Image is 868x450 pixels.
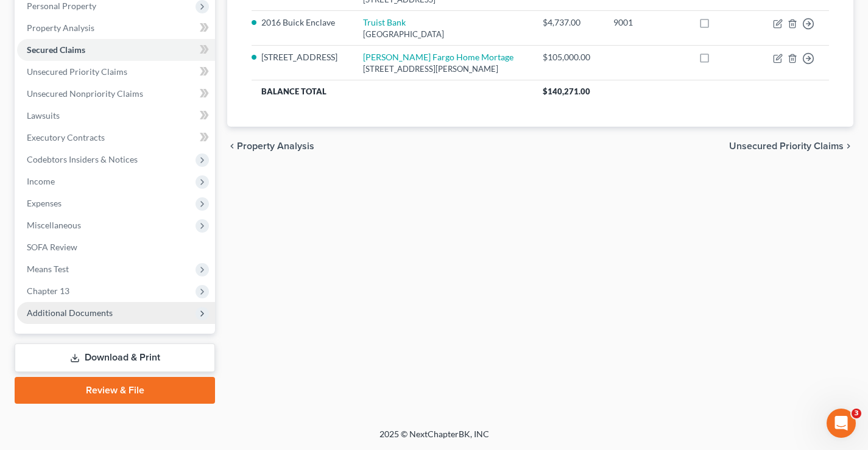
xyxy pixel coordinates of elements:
div: 2025 © NextChapterBK, INC [87,428,782,450]
i: chevron_left [227,141,237,151]
div: [STREET_ADDRESS][PERSON_NAME] [363,63,523,75]
div: $4,737.00 [543,16,594,29]
iframe: Intercom live chat [827,409,856,438]
div: $105,000.00 [543,51,594,63]
li: 2016 Buick Enclave [261,16,343,29]
span: Chapter 13 [27,286,69,296]
a: Download & Print [15,343,215,372]
span: 3 [852,409,861,418]
span: Additional Documents [27,308,113,318]
a: Secured Claims [17,39,215,61]
a: Review & File [15,377,215,404]
button: Unsecured Priority Claims chevron_right [729,141,853,151]
i: chevron_right [844,141,853,151]
button: chevron_left Property Analysis [227,141,314,151]
th: Balance Total [252,80,533,102]
a: Lawsuits [17,105,215,127]
span: Income [27,176,55,186]
div: [GEOGRAPHIC_DATA] [363,29,523,40]
a: [PERSON_NAME] Fargo Home Mortage [363,52,513,62]
span: Property Analysis [27,23,94,33]
a: Truist Bank [363,17,406,27]
a: SOFA Review [17,236,215,258]
span: $140,271.00 [543,86,590,96]
span: SOFA Review [27,242,77,252]
a: Property Analysis [17,17,215,39]
span: Personal Property [27,1,96,11]
span: Secured Claims [27,44,85,55]
span: Executory Contracts [27,132,105,142]
a: Executory Contracts [17,127,215,149]
li: [STREET_ADDRESS] [261,51,343,63]
span: Expenses [27,198,62,208]
span: Unsecured Priority Claims [27,66,127,77]
span: Property Analysis [237,141,314,151]
a: Unsecured Nonpriority Claims [17,83,215,105]
span: Unsecured Priority Claims [729,141,844,151]
span: Means Test [27,264,69,274]
a: Unsecured Priority Claims [17,61,215,83]
div: 9001 [613,16,679,29]
span: Lawsuits [27,110,60,121]
span: Unsecured Nonpriority Claims [27,88,143,99]
span: Codebtors Insiders & Notices [27,154,138,164]
span: Miscellaneous [27,220,81,230]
